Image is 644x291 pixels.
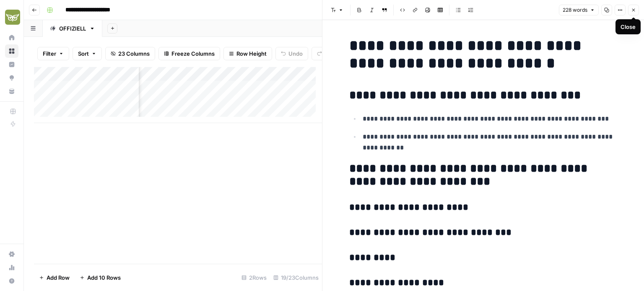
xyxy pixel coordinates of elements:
[238,271,270,284] div: 2 Rows
[5,10,20,25] img: Evergreen Media Logo
[73,47,102,60] button: Sort
[118,49,150,58] span: 23 Columns
[37,47,69,60] button: Filter
[5,85,18,98] a: Your Data
[47,273,70,282] span: Add Row
[563,6,587,14] span: 228 words
[270,271,322,284] div: 19/23 Columns
[5,44,18,58] a: Browse
[5,261,18,274] a: Usage
[223,47,272,60] button: Row Height
[34,271,75,284] button: Add Row
[275,47,308,60] button: Undo
[43,49,56,58] span: Filter
[158,47,220,60] button: Freeze Columns
[43,20,102,37] a: OFFIZIELL
[288,49,303,58] span: Undo
[5,274,18,288] button: Help + Support
[87,273,121,282] span: Add 10 Rows
[5,58,18,71] a: Insights
[559,5,599,15] button: 228 words
[236,49,267,58] span: Row Height
[5,7,18,28] button: Workspace: Evergreen Media
[5,31,18,44] a: Home
[5,247,18,261] a: Settings
[59,24,86,33] div: OFFIZIELL
[78,49,89,58] span: Sort
[171,49,215,58] span: Freeze Columns
[105,47,155,60] button: 23 Columns
[5,71,18,85] a: Opportunities
[75,271,126,284] button: Add 10 Rows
